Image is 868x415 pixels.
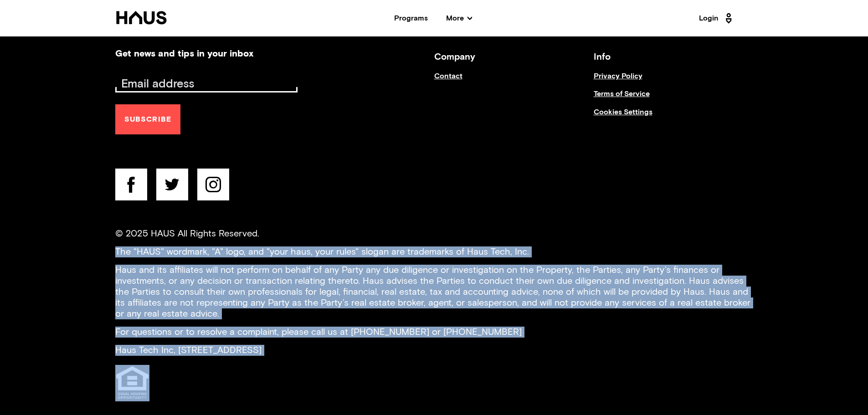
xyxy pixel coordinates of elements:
[594,72,753,90] a: Privacy Policy
[118,78,298,91] input: Email address
[594,49,753,65] h3: Info
[115,104,181,134] button: Subscribe
[594,90,753,108] a: Terms of Service
[115,246,753,257] p: The "HAUS" wordmark, "A" logo, and "your haus, your rules" slogan are trademarks of Haus Tech, Inc.
[446,15,472,22] span: More
[115,228,753,239] p: © 2025 HAUS All Rights Reserved.
[115,49,253,58] h2: Get news and tips in your inbox
[699,11,734,26] a: Login
[115,265,753,319] p: Haus and its affiliates will not perform on behalf of any Party any due diligence or investigatio...
[434,49,594,65] h3: Company
[594,108,753,126] a: Cookies Settings
[434,72,594,90] a: Contact
[156,169,188,205] a: twitter
[115,345,753,356] p: Haus Tech Inc, [STREET_ADDRESS]
[394,15,428,22] a: Programs
[115,169,147,205] a: facebook
[115,365,149,401] img: Equal Housing Opportunity
[197,169,229,205] a: instagram
[115,327,753,338] p: For questions or to resolve a complaint, please call us at [PHONE_NUMBER] or [PHONE_NUMBER]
